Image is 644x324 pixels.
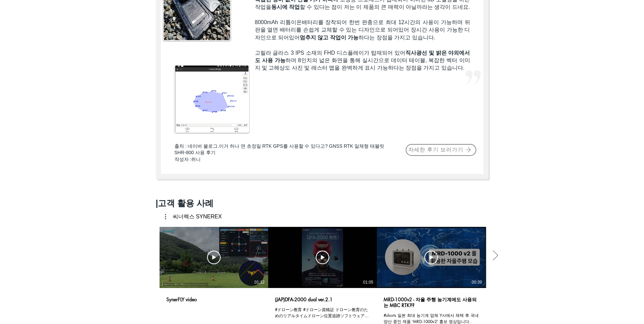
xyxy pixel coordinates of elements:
[219,143,384,149] a: 이거 하나 면 초정밀 RTK GPS를 사용할 수 있다고? GNSS RTK 일체형 태블릿
[424,251,438,264] button: 동영상 보기
[472,280,482,285] div: 00:39
[566,295,644,324] iframe: Wix Chat
[156,198,214,208] span: ​|고객 활용 사례
[174,150,216,155] a: SHR-800 사용 후기
[275,306,370,319] div: #ドローン教育 #ドローン資格証 ドローン教育のためのリアルタイムドローン位置追跡ソフトウェアです。 #드론교육 #드론훈련 #드론자격증 # 드론교육소프트웨어 # 드론시험
[255,50,470,71] span: 고릴라 글라스 3 IPS 소재의 FHD 디스플레이가 탑재되어 있어 하며 8인치의 넓은 화면을 통해 실시간으로 데이터 테이블, 복잡한 벡터 이미지 및 고해상도 사진 및 래스터 ...
[316,251,329,264] button: 동영상 보기
[175,66,249,132] img: SHR-800 사용1.png
[300,35,358,40] span: 멈추지 않고 작업이 가능
[254,280,264,285] div: 01:12
[363,280,373,285] div: 01:05
[191,157,201,162] a: 쥐니
[166,296,197,303] h3: SynerFLY video
[384,296,479,309] h3: MRD-1000v2 - 자율 주행 농기계에도 사용되는 MBC RTK??
[173,214,222,220] div: 씨너렉스 SYNEREX
[275,296,333,303] h3: (JAP)DFA-2000 dual ver.2.1
[406,144,476,156] a: 자세한 후기 보러가기
[174,143,385,149] span: 출처 : 네이버 블로그.
[255,19,470,40] span: 8000mAh 리튬이온배터리를 장착되어 한번 완충으로 최대 12시간의 사용이 가능하며 뒤판을 열면 배터리를 손쉽게 교체할 수 있는 디자인으로 되어있어 장시간 사용이 가능한 디...
[165,214,222,220] button: More actions for 씨너렉스 SYNEREX
[268,288,377,319] button: (JAP)DFA-2000 dual ver.2.1#ドローン教育 #ドローン資格証 ドローン教育のためのリアルタイムドローン位置追跡ソフトウェアです。 #드론교육 #드론훈련 #드론자격증 #...
[174,157,201,162] span: 작성자 :
[486,226,505,287] button: 다음 동영상
[207,251,221,264] button: 동영상 보기
[271,4,300,10] span: 동시에 작업
[408,146,463,154] span: 자세한 후기 보러가기
[160,288,268,303] button: SynerFLY video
